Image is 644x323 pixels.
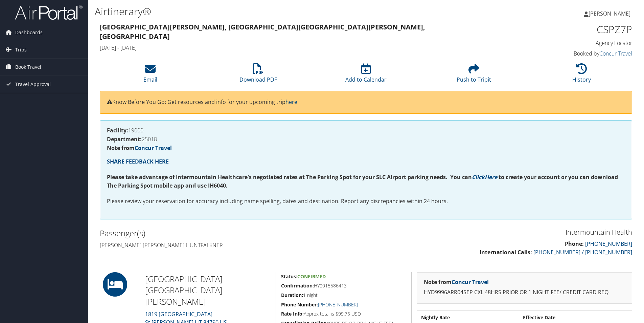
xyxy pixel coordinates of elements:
strong: Facility: [107,127,128,134]
h4: Booked by [507,50,632,57]
a: Concur Travel [599,50,632,57]
a: Concur Travel [135,144,172,152]
h1: CSPZ7P [507,22,632,37]
h5: Approx total is $99.75 USD [281,310,406,317]
a: Download PDF [239,67,277,83]
span: [PERSON_NAME] [589,10,630,17]
h2: [GEOGRAPHIC_DATA] [GEOGRAPHIC_DATA][PERSON_NAME] [145,273,271,307]
p: Please review your reservation for accuracy including name spelling, dates and destination. Repor... [107,197,625,206]
a: History [572,67,591,83]
strong: Status: [281,273,297,280]
span: Confirmed [297,273,326,280]
strong: Phone Number: [281,301,318,308]
h5: HY0015586413 [281,282,406,289]
span: Travel Approval [15,76,51,93]
a: [PERSON_NAME] [584,3,637,24]
img: airportal-logo.png [15,4,83,20]
strong: Phone: [565,240,584,247]
h5: 1 night [281,292,406,299]
a: [PHONE_NUMBER] / [PHONE_NUMBER] [533,249,632,256]
p: Know Before You Go: Get resources and info for your upcoming trip [107,98,625,107]
h2: Passenger(s) [100,228,361,239]
h1: Airtinerary® [95,4,456,19]
strong: Note from [107,144,172,152]
span: Trips [15,41,27,58]
h3: Intermountain Health [371,228,632,237]
span: Book Travel [15,59,41,76]
a: SHARE FEEDBACK HERE [107,158,169,165]
a: Push to Tripit [457,67,491,83]
a: Here [485,173,497,181]
strong: Note from [424,278,489,286]
h4: [DATE] - [DATE] [100,44,497,51]
strong: International Calls: [480,249,532,256]
p: HYD9996ARR04SEP CXL:48HRS PRIOR OR 1 NIGHT FEE/ CREDIT CARD REQ [424,288,625,297]
strong: Rate Info: [281,310,304,317]
h4: 19000 [107,128,625,133]
a: Click [472,173,485,181]
a: Add to Calendar [345,67,387,83]
h4: Agency Locator [507,39,632,47]
span: Dashboards [15,24,43,41]
strong: Please take advantage of Intermountain Healthcare's negotiated rates at The Parking Spot for your... [107,173,472,181]
strong: Confirmation: [281,282,314,289]
strong: [GEOGRAPHIC_DATA][PERSON_NAME], [GEOGRAPHIC_DATA] [GEOGRAPHIC_DATA][PERSON_NAME], [GEOGRAPHIC_DATA] [100,22,425,41]
a: [PHONE_NUMBER] [318,301,358,308]
h4: [PERSON_NAME] [PERSON_NAME] Huntfalkner [100,241,361,249]
a: Email [143,67,157,83]
a: [PHONE_NUMBER] [585,240,632,247]
strong: Department: [107,135,142,143]
a: Concur Travel [452,278,489,286]
h4: 25018 [107,136,625,142]
a: here [285,98,297,106]
strong: Duration: [281,292,303,298]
